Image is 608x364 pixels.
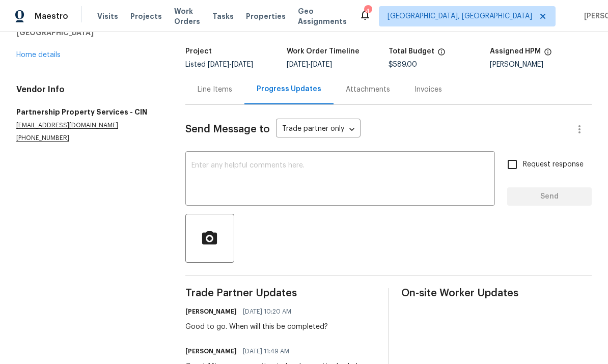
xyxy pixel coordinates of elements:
div: Good to go. When will this be completed? [185,322,328,332]
span: [DATE] [208,61,229,68]
span: - [208,61,253,68]
h5: Partnership Property Services - CIN [16,107,161,117]
span: $589.00 [389,61,417,68]
h4: Vendor Info [16,85,161,95]
span: Send Message to [185,124,270,134]
span: Listed [185,61,253,68]
span: - [287,61,332,68]
span: Maestro [35,11,68,21]
span: [GEOGRAPHIC_DATA], [GEOGRAPHIC_DATA] [388,11,532,21]
h5: [GEOGRAPHIC_DATA] [16,27,161,38]
span: On-site Worker Updates [401,288,592,298]
div: 4 [364,6,371,16]
span: Properties [246,11,286,21]
a: Home details [16,51,61,59]
span: [DATE] [311,61,332,68]
chrome_annotation: [PHONE_NUMBER] [16,135,69,142]
h6: [PERSON_NAME] [185,346,237,356]
chrome_annotation: [EMAIL_ADDRESS][DOMAIN_NAME] [16,122,118,129]
span: Geo Assignments [298,6,347,26]
span: [DATE] 11:49 AM [243,346,289,356]
span: The hpm assigned to this work order. [544,48,552,61]
span: Projects [130,11,162,21]
span: [DATE] [232,61,253,68]
div: Attachments [346,85,390,95]
span: Trade Partner Updates [185,288,376,298]
span: Work Orders [174,6,200,26]
div: Progress Updates [257,84,321,94]
span: Visits [97,11,118,21]
div: Line Items [198,85,232,95]
span: Tasks [212,13,234,20]
span: [DATE] [287,61,308,68]
span: Request response [523,159,584,170]
div: Invoices [414,85,442,95]
span: [DATE] 10:20 AM [243,306,291,317]
span: The total cost of line items that have been proposed by Opendoor. This sum includes line items th... [437,48,446,61]
h5: Project [185,48,212,55]
div: [PERSON_NAME] [490,61,592,68]
h5: Total Budget [389,48,434,55]
div: Trade partner only [276,121,361,138]
h5: Work Order Timeline [287,48,360,55]
h5: Assigned HPM [490,48,541,55]
h6: [PERSON_NAME] [185,306,237,317]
